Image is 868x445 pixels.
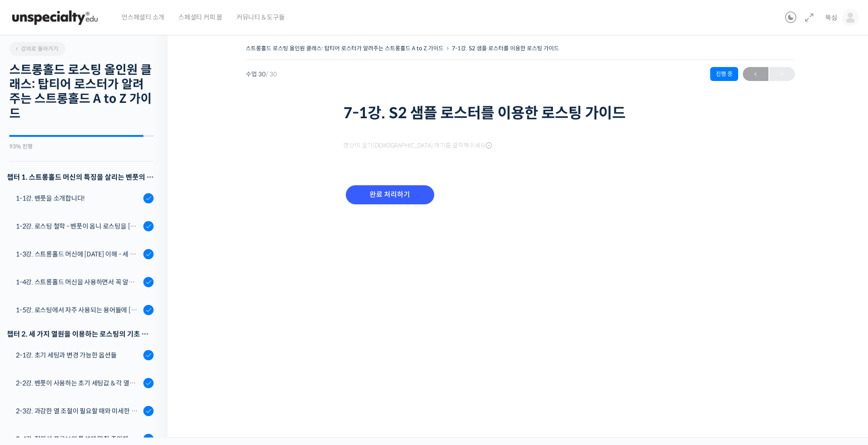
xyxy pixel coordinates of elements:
[16,305,141,315] div: 1-5강. 로스팅에서 자주 사용되는 용어들에 [DATE] 이해
[825,13,837,22] span: 뚝심
[16,193,141,203] div: 1-1강. 벤풋을 소개합니다!
[9,63,154,121] h2: 스트롱홀드 로스팅 올인원 클래스: 탑티어 로스터가 알려주는 스트롱홀드 A to Z 가이드
[16,350,141,360] div: 2-1강. 초기 세팅과 변경 가능한 옵션들
[346,185,434,204] input: 완료 처리하기
[743,67,768,81] a: ←이전
[14,45,58,52] span: 강의로 돌아가기
[452,45,559,52] a: 7-1강. S2 샘플 로스터를 이용한 로스팅 가이드
[16,406,141,416] div: 2-3강. 과감한 열 조절이 필요할 때와 미세한 열 조절이 필요할 때
[16,277,141,287] div: 1-4강. 스트롱홀드 머신을 사용하면서 꼭 알고 있어야 할 유의사항
[743,68,768,81] span: ←
[710,67,738,81] div: 진행 중
[246,71,277,77] span: 수업 30
[16,221,141,231] div: 1-2강. 로스팅 철학 - 벤풋이 옴니 로스팅을 [DATE] 않는 이유
[246,45,444,52] a: 스트롱홀드 로스팅 올인원 클래스: 탑티어 로스터가 알려주는 스트롱홀드 A to Z 가이드
[7,171,154,183] h3: 챕터 1. 스트롱홀드 머신의 특징을 살리는 벤풋의 로스팅 방식
[16,378,141,388] div: 2-2강. 벤풋이 사용하는 초기 세팅값 & 각 열원이 하는 역할
[16,434,141,444] div: 2-4강. 적외선 프로브의 특성에 맞춰 주의해야 할 점들
[9,144,154,149] div: 93% 진행
[16,249,141,259] div: 1-3강. 스트롱홀드 머신에 [DATE] 이해 - 세 가지 열원이 만들어내는 변화
[9,42,65,56] a: 강의로 돌아가기
[266,70,277,78] span: / 30
[343,142,492,149] span: 영상이 끊기[DEMOGRAPHIC_DATA] 여기를 클릭해주세요
[7,328,154,340] div: 챕터 2. 세 가지 열원을 이용하는 로스팅의 기초 설계
[343,104,697,122] h1: 7-1강. S2 샘플 로스터를 이용한 로스팅 가이드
